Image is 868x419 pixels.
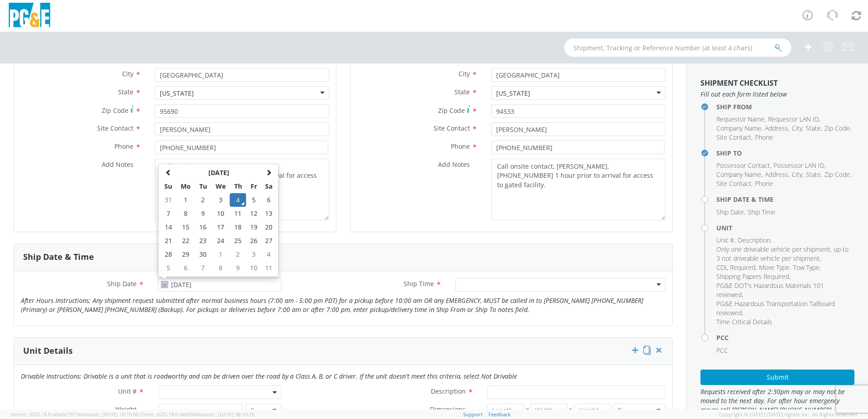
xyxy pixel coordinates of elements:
span: Time Critical Details [716,317,772,326]
span: Address [765,170,788,179]
h4: Unit [716,224,854,231]
td: 31 [160,193,176,207]
td: 30 [195,248,211,261]
span: Ship Date [716,208,744,216]
td: 3 [211,193,230,207]
span: State [806,170,821,179]
h4: Ship From [716,103,854,110]
li: , [774,161,826,170]
span: Client: 2025.18.0-0e69584 [140,411,254,418]
td: 1 [211,248,230,261]
th: Fr [246,180,261,193]
input: Height [574,404,611,417]
span: Server: 2025.18.0-a0edd1917ac [11,411,138,418]
td: 5 [246,193,261,207]
li: , [759,263,791,272]
li: , [824,124,851,133]
span: State [118,88,133,96]
i: After Hours Instructions: Any shipment request submitted after normal business hours (7:00 am - 5... [21,296,643,314]
img: pge-logo-06675f144f4cfa6a6814.png [7,3,52,29]
td: 22 [176,234,195,248]
span: Add Notes [102,160,133,169]
li: , [716,124,763,133]
span: Unit # [118,387,137,395]
span: Unit # [716,236,734,244]
span: State [454,88,470,96]
td: 6 [176,261,195,275]
span: State [806,124,821,132]
td: 9 [195,207,211,220]
span: master, [DATE] 10:10:00 [83,411,138,418]
li: , [716,299,852,317]
td: 10 [211,207,230,220]
th: Su [160,180,176,193]
a: Feedback [488,411,511,418]
td: 13 [261,207,276,220]
td: 18 [230,220,246,234]
td: 23 [195,234,211,248]
h4: PCC [716,334,854,341]
span: Ship Time [748,208,775,216]
td: 14 [160,220,176,234]
li: , [806,170,822,179]
li: , [716,133,753,142]
span: Only one driveable vehicle per shipment, up to 3 not driveable vehicle per shipment [716,245,848,263]
span: City [792,124,802,132]
td: 29 [176,248,195,261]
td: 15 [176,220,195,234]
td: 10 [246,261,261,275]
td: 5 [160,261,176,275]
span: Possessor LAN ID [774,161,824,170]
span: Possessor Contact [716,161,770,170]
span: Copyright © [DATE]-[DATE] Agistix Inc., All Rights Reserved [719,411,857,418]
span: City [122,69,133,78]
span: Weight [115,405,137,414]
span: PG&E Hazardous Transportation Tailboard reviewed [716,299,835,317]
li: , [792,124,804,133]
td: 11 [230,207,246,220]
span: Fill out each form listed below [700,90,854,99]
span: PG&E DOT's Hazardous Materials 101 reviewed [716,281,824,299]
span: X [567,404,574,417]
input: Width [530,404,567,417]
td: 7 [195,261,211,275]
div: [US_STATE] [496,89,530,98]
span: Shipping Papers Required [716,272,789,281]
span: Zip Code [824,170,850,179]
span: master, [DATE] 08:10:29 [199,411,254,418]
h4: Ship Date & Time [716,196,854,203]
td: 2 [230,248,246,261]
th: Mo [176,180,195,193]
li: , [765,124,789,133]
span: Next Month [266,169,272,175]
td: 3 [246,248,261,261]
td: 8 [176,207,195,220]
span: Phone [114,142,133,151]
li: , [738,236,772,245]
span: Site Contact [716,133,751,141]
li: , [716,161,771,170]
li: , [716,236,735,245]
th: Th [230,180,246,193]
span: Move Type [759,263,789,272]
li: , [716,179,753,188]
span: Phone [755,179,773,188]
td: 20 [261,220,276,234]
li: , [716,281,852,299]
span: Phone [451,142,470,151]
span: Company Name [716,170,761,179]
li: , [793,263,821,272]
span: X [524,404,531,417]
a: Support [463,411,483,418]
span: Site Contact [434,124,470,132]
span: Ship Time [404,279,434,288]
h4: Ship To [716,150,854,156]
span: City [792,170,802,179]
li: , [824,170,851,179]
span: Previous Month [165,169,172,175]
h3: Ship Date & Time [23,253,94,262]
td: 4 [261,248,276,261]
td: 24 [211,234,230,248]
button: Submit [700,370,854,385]
span: Requestor LAN ID [768,115,819,123]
